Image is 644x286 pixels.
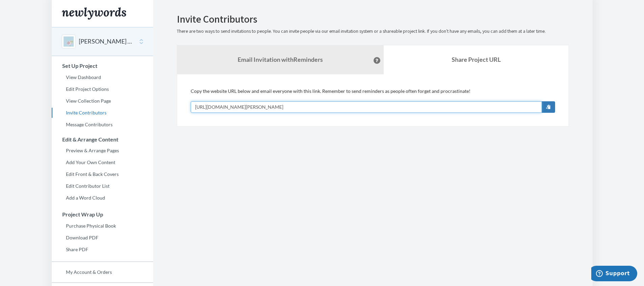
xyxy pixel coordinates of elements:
h3: Project Wrap Up [52,211,153,217]
a: Invite Contributors [52,108,153,118]
h2: Invite Contributors [177,14,569,25]
a: Download PDF [52,233,153,243]
a: Purchase Physical Book [52,221,153,231]
b: Share Project URL [452,56,501,63]
img: Newlywords logo [62,7,126,20]
a: View Dashboard [52,72,153,82]
h3: Set Up Project [52,63,153,69]
a: Edit Contributor List [52,181,153,191]
h3: Edit & Arrange Content [52,136,153,142]
a: Add a Word Cloud [52,193,153,203]
button: [PERSON_NAME] Maternity Celebration [79,37,134,46]
div: Copy the website URL below and email everyone with this link. Remember to send reminders as peopl... [191,88,555,113]
a: Add Your Own Content [52,157,153,167]
p: There are two ways to send invitations to people. You can invite people via our email invitation ... [177,28,569,35]
iframe: Opens a widget where you can chat to one of our agents [591,266,637,283]
strong: Email Invitation with Reminders [238,56,323,63]
a: View Collection Page [52,96,153,106]
a: Preview & Arrange Pages [52,146,153,156]
a: Edit Project Options [52,84,153,94]
a: Edit Front & Back Covers [52,169,153,179]
a: Message Contributors [52,120,153,130]
a: Share PDF [52,244,153,255]
a: My Account & Orders [52,267,153,277]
